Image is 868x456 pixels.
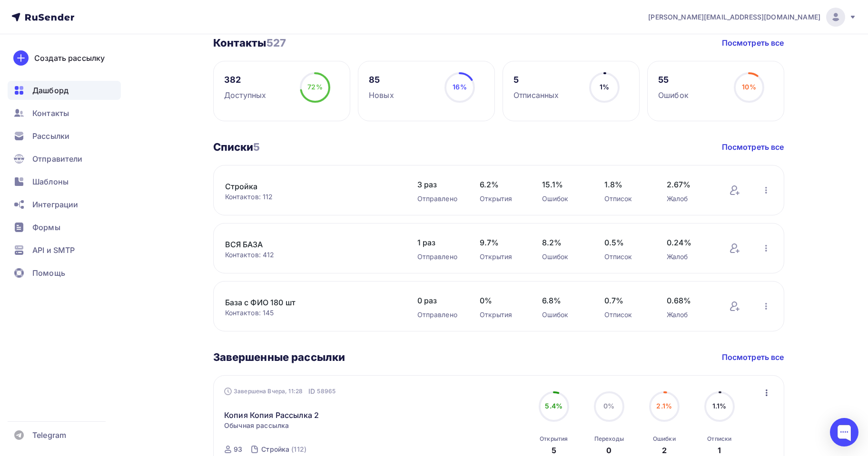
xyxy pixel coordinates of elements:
[8,81,121,100] a: Дашборд
[225,308,398,318] div: Контактов: 145
[32,199,78,210] span: Интеграции
[8,218,121,237] a: Формы
[32,244,75,256] span: API и SMTP
[8,126,121,146] a: Рассылки
[480,295,523,306] span: 0%
[480,179,523,190] span: 6.2%
[417,194,461,204] div: Отправлено
[225,192,398,202] div: Контактов: 112
[542,194,585,204] div: Ошибок
[606,445,612,456] div: 0
[32,107,69,119] span: Контакты
[417,295,461,306] span: 0 раз
[225,239,387,250] a: ВСЯ БАЗА
[552,445,556,456] div: 5
[513,74,559,86] div: 5
[480,237,523,248] span: 9.7%
[34,52,105,64] div: Создать рассылку
[667,179,710,190] span: 2.67%
[542,310,585,320] div: Ошибок
[213,36,286,49] h3: Контакты
[213,140,260,154] h3: Списки
[266,37,286,49] span: 527
[667,295,710,306] span: 0.68%
[8,104,121,123] a: Контакты
[542,179,585,190] span: 15.1%
[662,445,667,456] div: 2
[453,83,466,91] span: 16%
[545,402,562,410] span: 5.4%
[369,89,394,101] div: Новых
[261,445,289,454] div: Стройка
[604,237,648,248] span: 0.5%
[667,194,710,204] div: Жалоб
[317,387,335,396] span: 58965
[604,252,648,262] div: Отписок
[542,252,585,262] div: Ошибок
[658,74,689,86] div: 55
[224,387,335,396] div: Завершена Вчера, 11:28
[604,295,648,306] span: 0.7%
[656,402,672,410] span: 2.1%
[480,194,523,204] div: Открытия
[32,222,60,233] span: Формы
[653,435,676,443] div: Ошибки
[253,141,260,153] span: 5
[667,310,710,320] div: Жалоб
[417,179,461,190] span: 3 раз
[480,252,523,262] div: Открытия
[213,350,345,364] h3: Завершенные рассылки
[603,402,614,410] span: 0%
[600,83,609,91] span: 1%
[718,445,721,456] div: 1
[32,130,69,142] span: Рассылки
[712,402,727,410] span: 1.1%
[604,194,648,204] div: Отписок
[417,310,461,320] div: Отправлено
[722,351,784,363] a: Посмотреть все
[604,310,648,320] div: Отписок
[417,252,461,262] div: Отправлено
[542,295,585,306] span: 6.8%
[667,237,710,248] span: 0.24%
[648,12,820,22] span: [PERSON_NAME][EMAIL_ADDRESS][DOMAIN_NAME]
[667,252,710,262] div: Жалоб
[540,435,568,443] div: Открытия
[8,172,121,191] a: Шаблоны
[604,179,648,190] span: 1.8%
[542,237,585,248] span: 8.2%
[225,250,398,260] div: Контактов: 412
[648,8,857,27] a: [PERSON_NAME][EMAIL_ADDRESS][DOMAIN_NAME]
[224,409,319,421] a: Копия Копия Рассылка 2
[32,176,69,187] span: Шаблоны
[32,153,83,165] span: Отправители
[308,387,315,396] span: ID
[594,435,624,443] div: Переходы
[480,310,523,320] div: Открытия
[658,89,689,101] div: Ошибок
[291,445,306,454] div: (112)
[307,83,322,91] span: 72%
[417,237,461,248] span: 1 раз
[234,445,242,454] div: 93
[722,37,784,49] a: Посмотреть все
[8,149,121,168] a: Отправители
[224,89,266,101] div: Доступных
[32,429,66,441] span: Telegram
[224,421,289,430] span: Обычная рассылка
[32,85,69,96] span: Дашборд
[32,267,65,279] span: Помощь
[722,141,784,153] a: Посмотреть все
[742,83,756,91] span: 10%
[707,435,731,443] div: Отписки
[369,74,394,86] div: 85
[513,89,559,101] div: Отписанных
[224,74,266,86] div: 382
[225,181,387,192] a: Стройка
[225,297,387,308] a: База с ФИО 180 шт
